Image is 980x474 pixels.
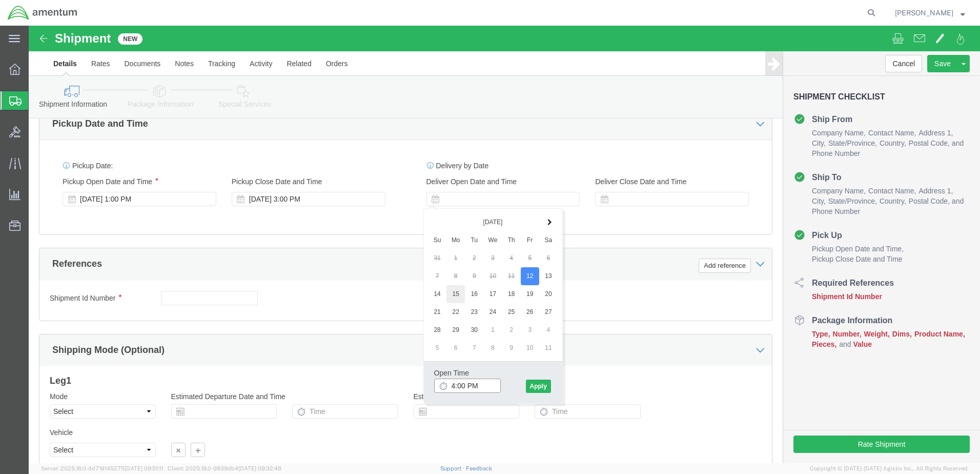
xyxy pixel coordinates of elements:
[125,465,163,471] span: [DATE] 09:51:11
[894,7,966,19] button: [PERSON_NAME]
[440,465,466,471] a: Support
[29,26,980,463] iframe: FS Legacy Container
[41,465,163,471] span: Server: 2025.18.0-dd719145275
[810,464,968,473] span: Copyright © [DATE]-[DATE] Agistix Inc., All Rights Reserved
[238,465,281,471] span: [DATE] 09:32:48
[466,465,492,471] a: Feedback
[168,465,281,471] span: Client: 2025.18.0-9839db4
[895,7,953,18] span: Betty Fuller
[7,5,78,21] img: logo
